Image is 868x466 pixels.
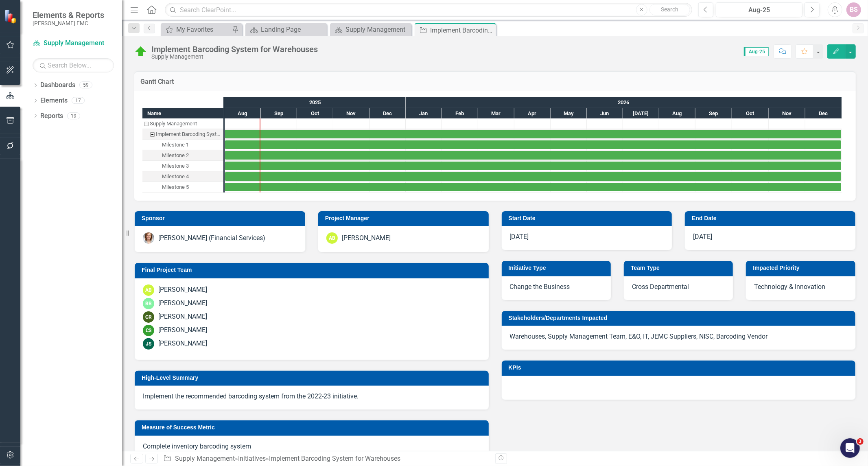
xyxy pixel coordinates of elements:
div: Jan [406,108,442,119]
span: Change the Business [510,283,570,291]
button: BS [846,2,861,17]
div: Milestone 3 [162,161,189,171]
div: Milestone 2 [142,150,223,161]
span: [DATE] [510,233,529,241]
span: 3 [857,438,864,445]
div: Milestone 4 [142,171,223,182]
div: [PERSON_NAME] (Financial Services) [158,234,265,243]
div: AB [143,284,154,296]
div: Milestone 1 [142,140,223,150]
h3: Final Project Team [142,267,485,273]
div: Supply Management [142,118,223,129]
span: Search [661,6,678,13]
div: Task: Start date: 2025-08-01 End date: 2026-12-31 [142,182,223,193]
span: Elements & Reports [33,10,104,20]
div: Task: Start date: 2025-08-01 End date: 2026-12-31 [225,140,841,149]
div: Task: Start date: 2025-08-01 End date: 2026-12-31 [225,162,841,170]
div: [PERSON_NAME] [158,326,207,335]
div: Nov [333,108,370,119]
div: Milestone 5 [162,182,189,193]
div: JS [143,338,154,350]
div: Task: Start date: 2025-08-01 End date: 2026-12-31 [142,129,223,140]
div: 2025 [225,97,406,108]
div: Task: Supply Management Start date: 2025-08-01 End date: 2025-08-02 [142,118,223,129]
div: Jun [587,108,623,119]
div: [PERSON_NAME] [158,299,207,308]
p: Complete inventory barcoding system [143,442,481,451]
h3: High-Level Summary [142,375,485,381]
div: [PERSON_NAME] [158,285,207,295]
div: Milestone 4 [162,171,189,182]
div: Implement Barcoding System for Warehouses [142,129,223,140]
h3: Measure of Success Metric [142,424,485,431]
div: Mar [478,108,514,119]
div: 19 [67,112,80,119]
div: Milestone 1 [162,140,189,150]
div: [PERSON_NAME] [158,339,207,348]
div: Implement Barcoding System for Warehouses [269,455,400,462]
div: Name [142,108,223,118]
a: Supply Management [33,39,114,48]
div: [PERSON_NAME] [342,234,391,243]
p: Implement the recommended barcoding system from the 2022-23 initiative. [143,392,481,401]
a: Initiatives [238,455,266,462]
a: My Favorites [163,24,230,35]
small: [PERSON_NAME] EMC [33,20,104,26]
input: Search Below... [33,58,114,72]
div: CS [143,325,154,336]
div: Implement Barcoding System for Warehouses [156,129,221,140]
div: Implement Barcoding System for Warehouses [151,45,318,54]
div: Oct [297,108,333,119]
div: Aug [659,108,695,119]
div: Sep [695,108,732,119]
div: Task: Start date: 2025-08-01 End date: 2026-12-31 [142,140,223,150]
div: Supply Management [151,54,318,60]
div: Task: Start date: 2025-08-01 End date: 2026-12-31 [142,171,223,182]
div: 2026 [406,97,842,108]
div: AB [326,232,338,244]
h3: Start Date [509,215,668,221]
button: Search [649,4,690,15]
iframe: Intercom live chat [840,438,860,458]
span: Cross Departmental [632,283,689,291]
div: 17 [72,97,85,104]
div: Dec [805,108,842,119]
h3: Impacted Priority [753,265,851,271]
div: My Favorites [176,24,230,35]
div: Task: Start date: 2025-08-01 End date: 2026-12-31 [225,151,841,160]
img: ClearPoint Strategy [4,9,18,24]
img: At Target [134,45,147,58]
div: Implement Barcoding System for Warehouses [430,25,494,35]
div: Task: Start date: 2025-08-01 End date: 2026-12-31 [142,161,223,171]
a: Elements [40,96,68,105]
div: Oct [732,108,769,119]
div: CR [143,311,154,323]
span: Technology & Innovation [754,283,825,291]
p: Warehouses, Supply Management Team, E&O, IT, JEMC Suppliers, NISC, Barcoding Vendor [510,332,848,341]
div: 59 [79,82,92,89]
a: Supply Management [332,24,409,35]
div: BB [143,298,154,309]
h3: Stakeholders/Departments Impacted [509,315,852,321]
div: Landing Page [261,24,325,35]
div: Task: Start date: 2025-08-01 End date: 2026-12-31 [225,172,841,181]
h3: End Date [692,215,851,221]
a: Landing Page [247,24,325,35]
h3: Project Manager [325,215,485,221]
h3: KPIs [509,365,852,371]
div: Aug [225,108,261,119]
div: Task: Start date: 2025-08-01 End date: 2026-12-31 [142,150,223,161]
div: Feb [442,108,478,119]
span: Aug-25 [744,47,769,56]
div: Milestone 5 [142,182,223,193]
a: Reports [40,112,63,121]
div: » » [163,454,489,464]
div: May [551,108,587,119]
h3: Gantt Chart [140,78,850,85]
a: Supply Management [175,455,235,462]
div: Nov [769,108,805,119]
div: Aug-25 [719,5,800,15]
div: Milestone 2 [162,150,189,161]
h3: Team Type [631,265,729,271]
